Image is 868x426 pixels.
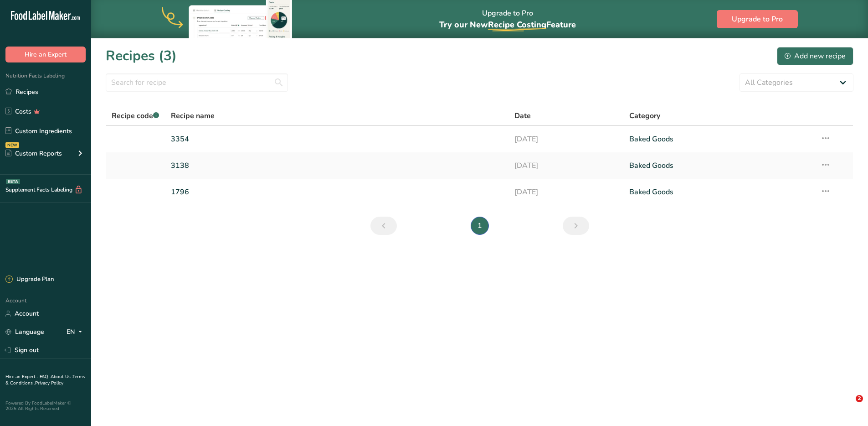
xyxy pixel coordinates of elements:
a: Next page [563,217,589,235]
button: Upgrade to Pro [717,10,798,28]
div: Upgrade to Pro [439,0,576,38]
a: Baked Goods [629,130,809,149]
a: 1796 [171,182,504,202]
h1: Recipes (3) [106,46,177,66]
input: Search for recipe [106,73,288,92]
span: Recipe Costing [488,19,546,30]
div: Powered By FoodLabelMaker © 2025 All Rights Reserved [5,400,86,411]
div: Custom Reports [5,149,62,158]
span: 2 [856,395,863,402]
span: Recipe code [112,111,159,121]
div: NEW [5,142,19,148]
div: Upgrade Plan [5,275,54,284]
span: Recipe name [171,110,215,121]
a: [DATE] [514,182,618,202]
a: 3138 [171,156,504,175]
a: Baked Goods [629,182,809,202]
span: Upgrade to Pro [732,14,783,25]
span: Try our New Feature [439,19,576,30]
a: Previous page [370,217,397,235]
a: About Us . [51,374,72,380]
div: Add new recipe [785,51,846,62]
a: Terms & Conditions . [5,374,85,386]
a: [DATE] [514,130,618,149]
div: BETA [6,179,20,184]
a: 3354 [171,130,504,149]
span: Category [629,110,660,121]
a: FAQ . [40,374,51,380]
div: EN [67,327,86,338]
button: Hire an Expert [5,47,86,62]
iframe: Intercom live chat [837,395,859,417]
span: Date [514,110,531,121]
a: Privacy Policy [35,380,63,386]
a: Hire an Expert . [5,374,38,380]
button: Add new recipe [777,47,853,65]
a: [DATE] [514,156,618,175]
a: Baked Goods [629,156,809,175]
a: Language [5,324,44,340]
